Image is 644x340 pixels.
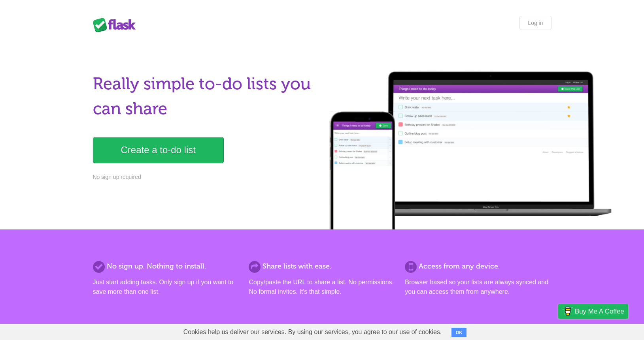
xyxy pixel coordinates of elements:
[249,261,395,272] h2: Share lists with ease.
[93,71,317,121] h1: Really simple to-do lists you can share
[519,16,551,30] a: Log in
[575,304,624,318] span: Buy me a coffee
[558,304,628,319] a: Buy me a coffee
[405,261,551,272] h2: Access from any device.
[249,278,395,297] p: Copy/paste the URL to share a list. No permissions. No formal invites. It's that simple.
[93,18,140,32] div: Flask Lists
[405,278,551,297] p: Browser based so your lists are always synced and you can access them from anywhere.
[176,324,450,340] span: Cookies help us deliver our services. By using our services, you agree to our use of cookies.
[562,304,573,318] img: Buy me a coffee
[93,278,239,297] p: Just start adding tasks. Only sign up if you want to save more than one list.
[451,328,467,337] button: OK
[93,261,239,272] h2: No sign up. Nothing to install.
[93,173,317,181] p: No sign up required
[93,137,224,163] a: Create a to-do list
